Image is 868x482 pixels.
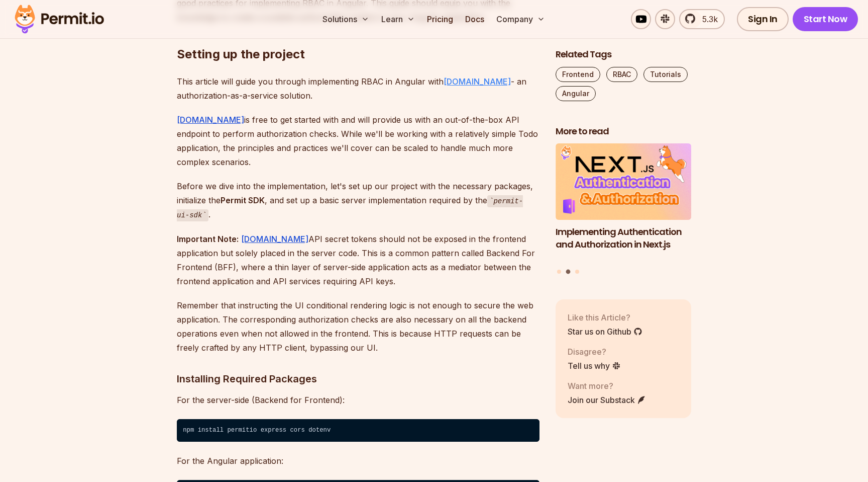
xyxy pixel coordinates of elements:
[568,380,646,392] p: Want more?
[177,179,539,222] p: Before we dive into the implementation, let's set up our project with the necessary packages, ini...
[177,419,539,442] code: npm install permitio express cors dotenv
[177,113,539,169] p: is free to get started with and will provide us with an out-of-the-box API endpoint to perform au...
[177,454,539,468] p: For the Angular application:
[377,9,419,29] button: Learn
[177,371,539,387] h3: Installing Required Packages
[568,311,642,324] p: Like this Article?
[221,195,265,205] strong: Permit SDK
[177,232,539,288] p: API secret tokens should not be exposed in the frontend application but solely placed in the serv...
[793,7,858,31] a: Start Now
[177,234,239,244] strong: Important Note:
[461,9,488,29] a: Docs
[679,9,725,29] a: 5.3k
[737,7,789,31] a: Sign In
[643,67,688,82] a: Tutorials
[568,360,621,372] a: Tell us why
[575,270,579,274] button: Go to slide 3
[177,115,244,125] a: [DOMAIN_NAME]
[568,346,621,358] p: Disagree?
[556,144,691,220] img: Implementing Authentication and Authorization in Next.js
[177,298,539,355] p: Remember that instructing the UI conditional rendering logic is not enough to secure the web appl...
[556,144,691,264] a: Implementing Authentication and Authorization in Next.jsImplementing Authentication and Authoriza...
[696,13,718,25] span: 5.3k
[557,270,561,274] button: Go to slide 1
[556,48,691,61] h2: Related Tags
[556,144,691,264] li: 2 of 3
[566,270,571,274] button: Go to slide 2
[568,394,646,406] a: Join our Substack
[241,234,308,244] a: [DOMAIN_NAME]
[444,76,511,87] a: [DOMAIN_NAME]
[318,9,373,29] button: Solutions
[492,9,549,29] button: Company
[423,9,457,29] a: Pricing
[556,144,691,276] div: Posts
[10,2,108,36] img: Permit logo
[568,326,642,338] a: Star us on Github
[606,67,637,82] a: RBAC
[556,226,691,251] h3: Implementing Authentication and Authorization in Next.js
[177,74,539,103] p: This article will guide you through implementing RBAC in Angular with - an authorization-as-a-ser...
[556,125,691,138] h2: More to read
[556,86,596,101] a: Angular
[177,393,539,407] p: For the server-side (Backend for Frontend):
[556,67,600,82] a: Frontend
